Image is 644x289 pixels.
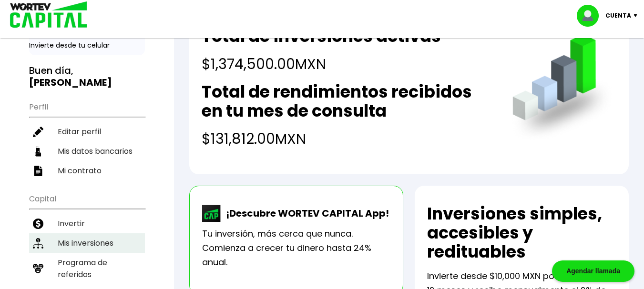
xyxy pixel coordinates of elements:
p: Cuenta [605,9,631,23]
img: grafica.516fef24.png [508,34,616,142]
img: invertir-icon.b3b967d7.svg [33,219,43,229]
img: editar-icon.952d3147.svg [33,127,43,137]
p: Tu inversión, más cerca que nunca. Comienza a crecer tu dinero hasta 24% anual. [202,227,390,269]
a: Programa de referidos [29,253,145,284]
a: Mis datos bancarios [29,141,145,161]
h2: Total de inversiones activas [202,27,441,46]
img: wortev-capital-app-icon [202,205,221,222]
a: Mi contrato [29,161,145,180]
a: Invertir [29,214,145,233]
img: contrato-icon.f2db500c.svg [33,166,43,176]
h4: $1,374,500.00 MXN [202,53,441,75]
h2: Total de rendimientos recibidos en tu mes de consulta [202,82,493,120]
a: Editar perfil [29,122,145,141]
h3: Buen día, [29,65,145,89]
img: inversiones-icon.6695dc30.svg [33,238,43,249]
img: icon-down [631,14,644,17]
div: Agendar llamada [552,260,634,282]
p: Invierte desde tu celular [29,40,145,50]
img: datos-icon.10cf9172.svg [33,146,43,157]
h4: $131,812.00 MXN [202,128,493,149]
img: recomiendanos-icon.9b8e9327.svg [33,263,43,274]
img: profile-image [577,5,605,27]
h2: Inversiones simples, accesibles y redituables [427,204,616,261]
a: Mis inversiones [29,233,145,253]
ul: Perfil [29,96,145,180]
p: ¡Descubre WORTEV CAPITAL App! [221,206,389,220]
b: [PERSON_NAME] [29,76,112,89]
